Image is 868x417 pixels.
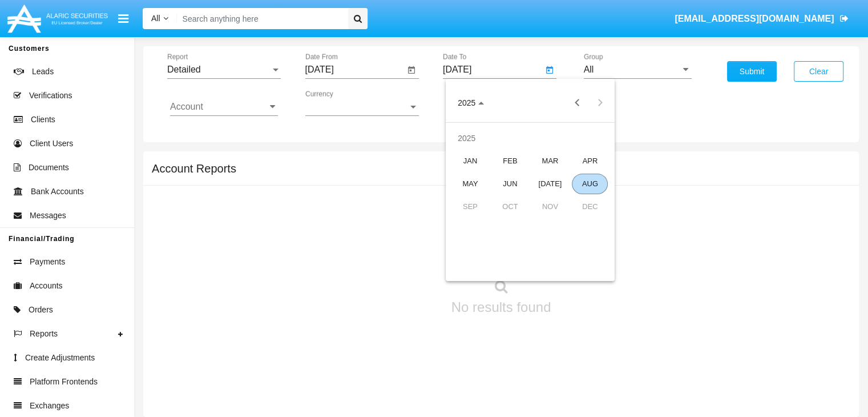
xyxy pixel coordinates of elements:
span: 2025 [458,98,475,107]
td: 2025 [450,127,610,150]
td: November 2025 [530,195,570,218]
button: Previous year [566,91,589,114]
div: AUG [572,174,608,194]
td: March 2025 [530,150,570,173]
div: FEB [492,151,528,171]
div: SEP [452,197,488,217]
div: APR [572,151,608,171]
td: August 2025 [570,173,610,195]
td: January 2025 [450,150,490,173]
td: December 2025 [570,195,610,218]
td: October 2025 [490,195,530,218]
td: September 2025 [450,195,490,218]
div: [DATE] [532,174,568,194]
div: MAR [532,151,568,171]
td: February 2025 [490,150,530,173]
div: JUN [492,174,528,194]
td: June 2025 [490,173,530,195]
td: July 2025 [530,173,570,195]
div: DEC [572,197,608,217]
div: NOV [532,197,568,217]
div: JAN [452,151,488,171]
div: OCT [492,197,528,217]
button: Next year [589,91,612,114]
div: MAY [452,174,488,194]
td: April 2025 [570,150,610,173]
td: May 2025 [450,173,490,195]
button: Choose date [449,91,493,114]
